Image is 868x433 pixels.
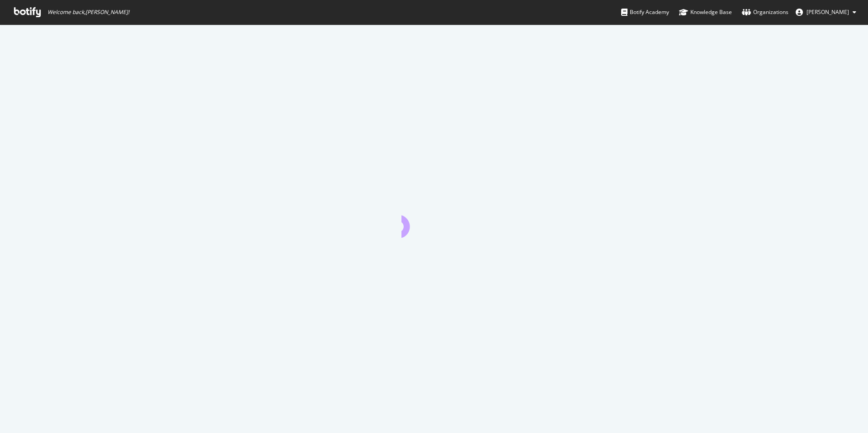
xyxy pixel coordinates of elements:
[742,8,788,17] div: Organizations
[401,205,467,238] div: animation
[47,9,129,16] span: Welcome back, [PERSON_NAME] !
[807,8,849,16] span: Mert Atila
[679,8,732,17] div: Knowledge Base
[788,5,863,19] button: [PERSON_NAME]
[621,8,669,17] div: Botify Academy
